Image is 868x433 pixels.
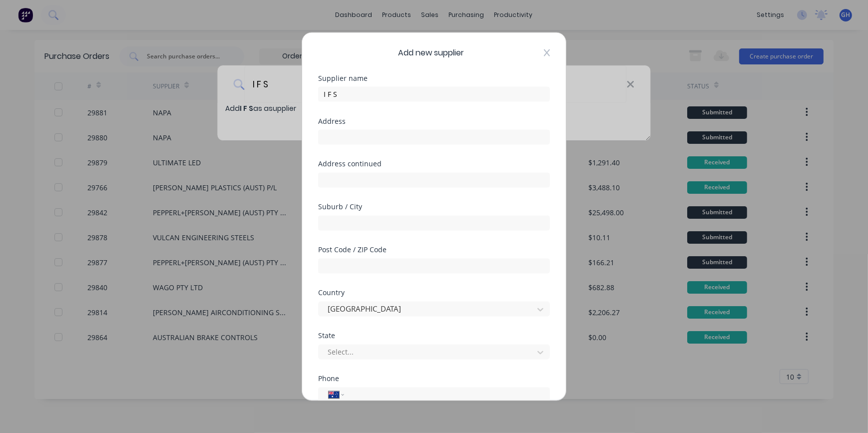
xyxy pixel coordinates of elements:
div: Post Code / ZIP Code [318,246,550,253]
div: Address continued [318,160,550,167]
div: Country [318,289,550,296]
div: Suburb / City [318,203,550,210]
div: Phone [318,375,550,382]
div: Supplier name [318,74,550,81]
div: State [318,332,550,339]
div: Address [318,117,550,124]
span: Add new supplier [398,46,464,58]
